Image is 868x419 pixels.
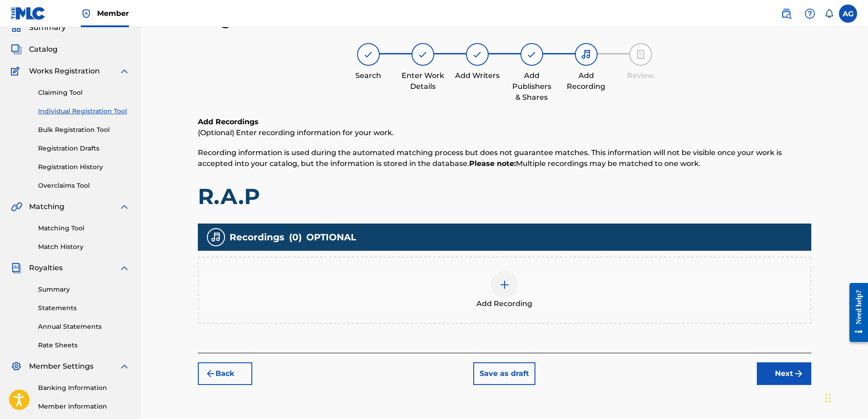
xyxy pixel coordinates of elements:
[38,162,130,172] a: Registration History
[757,362,811,385] button: Next
[38,322,130,331] a: Annual Statements
[38,242,130,252] a: Match History
[38,107,130,116] a: Individual Registration Tool
[38,402,130,411] a: Member Information
[472,49,483,60] img: step indicator icon for Add Writers
[11,361,22,372] img: Member Settings
[476,298,532,309] span: Add Recording
[455,70,500,81] div: Add Writers
[97,8,129,19] span: Member
[38,383,130,393] a: Banking Information
[781,8,792,19] img: search
[119,66,130,77] img: expand
[581,49,592,60] img: step indicator icon for Add Recording
[618,70,663,81] div: Review
[198,183,811,210] h1: R.A.P
[509,70,554,103] div: Add Publishers & Shares
[119,361,130,372] img: expand
[38,285,130,294] a: Summary
[119,263,130,273] img: expand
[11,201,22,212] img: Matching
[205,368,216,379] img: 7ee5dd4eb1f8a8e3ef2f.svg
[11,22,66,33] a: SummarySummary
[38,224,130,233] a: Matching Tool
[823,375,868,419] iframe: Chat Widget
[11,44,22,55] img: Catalog
[38,88,130,97] a: Claiming Tool
[29,201,64,212] span: Matching
[824,9,834,18] div: Notifications
[635,49,646,60] img: step indicator icon for Review
[11,7,46,20] img: MLC Logo
[198,148,782,168] span: Recording information is used during the automated matching process but does not guarantee matche...
[417,49,428,60] img: step indicator icon for Enter Work Details
[400,70,446,92] div: Enter Work Details
[793,368,804,379] img: f7272a7cc735f4ea7f67.svg
[198,362,252,385] button: Back
[289,230,302,244] span: ( 0 )
[29,22,66,33] span: Summary
[38,303,130,313] a: Statements
[346,70,391,81] div: Search
[804,8,815,19] img: help
[119,201,130,212] img: expand
[526,49,537,60] img: step indicator icon for Add Publishers & Shares
[38,125,130,135] a: Bulk Registration Tool
[11,22,22,33] img: Summary
[38,341,130,350] a: Rate Sheets
[825,385,831,412] div: Drag
[564,70,609,92] div: Add Recording
[198,128,394,137] span: (Optional) Enter recording information for your work.
[29,263,63,273] span: Royalties
[29,66,100,77] span: Works Registration
[469,159,516,168] strong: Please note:
[211,232,221,243] img: recording
[81,8,92,19] img: Top Rightsholder
[230,230,284,244] span: Recordings
[777,5,795,23] a: Public Search
[11,44,58,55] a: CatalogCatalog
[198,117,811,127] h6: Add Recordings
[363,49,374,60] img: step indicator icon for Search
[499,279,510,290] img: add
[839,5,857,23] div: User Menu
[801,5,819,23] div: Help
[38,181,130,190] a: Overclaims Tool
[29,44,58,55] span: Catalog
[29,361,93,372] span: Member Settings
[11,66,23,77] img: Works Registration
[843,275,868,350] iframe: Resource Center
[11,263,22,273] img: Royalties
[473,362,535,385] button: Save as draft
[306,230,356,244] span: OPTIONAL
[38,144,130,153] a: Registration Drafts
